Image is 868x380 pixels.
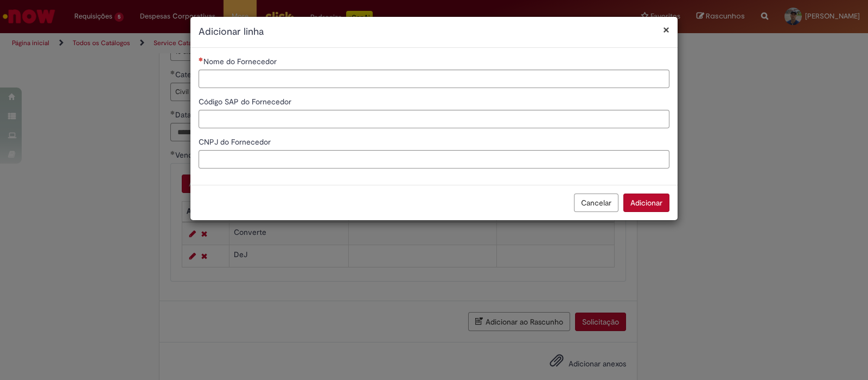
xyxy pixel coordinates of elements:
[199,150,669,169] input: CNPJ do Fornecedor
[199,97,293,107] span: Código SAP do Fornecedor
[623,194,669,212] button: Adicionar
[663,24,669,35] button: Fechar modal
[199,110,669,128] input: Código SAP do Fornecedor
[574,194,618,212] button: Cancelar
[199,70,669,88] input: Nome do Fornecedor
[199,57,203,61] span: Necessários
[203,57,279,66] span: Nome do Fornecedor
[199,137,273,147] span: CNPJ do Fornecedor
[199,25,669,39] h2: Adicionar linha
